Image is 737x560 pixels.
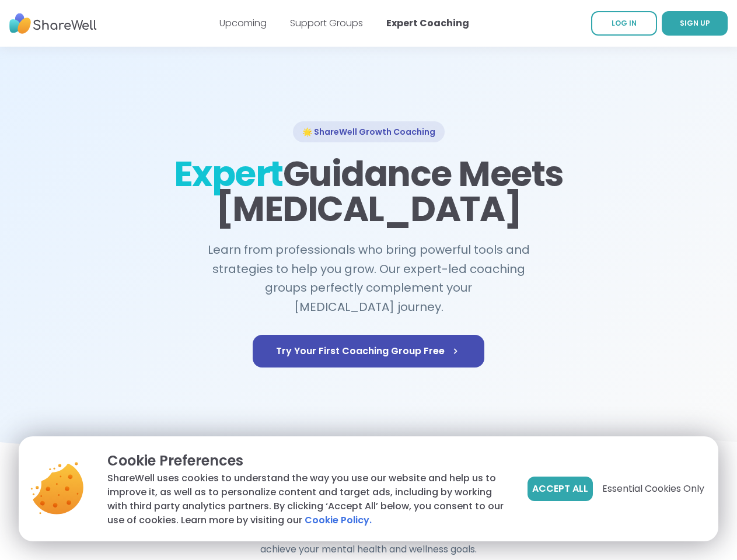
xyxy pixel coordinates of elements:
[201,240,537,316] h2: Learn from professionals who bring powerful tools and strategies to help you grow. Our expert-led...
[9,8,97,40] img: ShareWell Nav Logo
[107,450,509,471] p: Cookie Preferences
[290,16,363,30] a: Support Groups
[107,471,509,527] p: ShareWell uses cookies to understand the way you use our website and help us to improve it, as we...
[591,11,657,36] a: LOG IN
[386,16,469,30] a: Expert Coaching
[174,149,283,198] span: Expert
[253,335,484,367] a: Try Your First Coaching Group Free
[662,11,728,36] a: SIGN UP
[612,18,637,28] span: LOG IN
[532,482,588,496] span: Accept All
[528,477,593,501] button: Accept All
[305,513,372,527] a: Cookie Policy.
[680,18,710,28] span: SIGN UP
[145,528,593,556] h4: Licensed professionals who bring years of expertise and evidence-based approaches to help you ach...
[293,121,445,142] div: 🌟 ShareWell Growth Coaching
[602,482,704,496] span: Essential Cookies Only
[219,16,267,30] a: Upcoming
[276,344,461,358] span: Try Your First Coaching Group Free
[173,156,565,226] h1: Guidance Meets [MEDICAL_DATA]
